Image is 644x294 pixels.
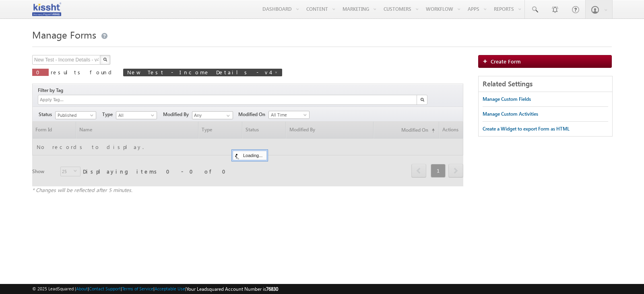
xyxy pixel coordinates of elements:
span: 0 [36,69,45,76]
div: Create a Widget to export Form as HTML [483,125,570,133]
span: All [116,112,155,119]
span: Modified On [238,111,268,118]
a: Terms of Service [122,286,153,291]
div: Related Settings [479,76,612,92]
span: All Time [269,111,307,118]
a: Show All Items [222,112,232,120]
span: 76830 [266,286,278,292]
input: Type to Search [192,111,233,119]
div: Manage Custom Fields [483,96,531,103]
span: results found [51,69,115,76]
div: Loading... [233,151,267,160]
a: All Time [268,111,310,119]
img: Search [420,98,424,102]
span: Create Form [491,58,521,65]
input: Apply Tag... [39,96,87,103]
a: All [116,111,157,119]
img: Search [103,57,107,61]
a: Contact Support [89,286,121,291]
span: Status [39,111,55,118]
div: Manage Custom Activities [483,110,538,118]
span: Modified By [163,111,192,118]
a: Acceptable Use [155,286,185,291]
div: Filter by Tag [38,86,66,95]
img: add_icon.png [483,59,491,63]
span: Your Leadsquared Account Number is [186,286,278,292]
a: Create a Widget to export Form as HTML [483,122,570,136]
a: Published [55,111,96,119]
img: Custom Logo [32,2,61,16]
span: Published [56,112,94,119]
a: About [76,286,88,291]
a: Manage Custom Activities [483,107,538,121]
span: New Test - Income Details - v4 [127,69,270,76]
span: Type [102,111,116,118]
a: Manage Custom Fields [483,92,531,106]
div: * Changes will be reflected after 5 minutes. [32,186,463,194]
span: Manage Forms [32,28,96,41]
span: © 2025 LeadSquared | | | | | [32,285,278,293]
